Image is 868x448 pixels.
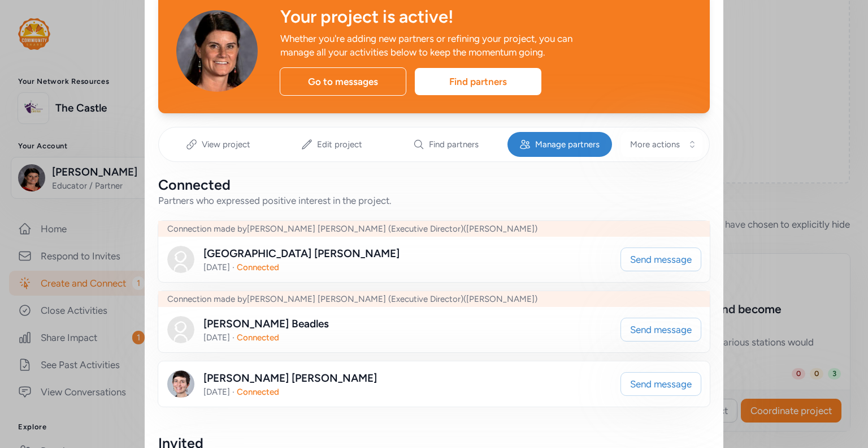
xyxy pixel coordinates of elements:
[167,246,194,273] img: Avatar
[621,132,702,157] button: More actions
[232,332,235,343] span: ·
[203,246,400,262] div: [GEOGRAPHIC_DATA] [PERSON_NAME]
[280,67,406,96] div: Go to messages
[232,387,235,397] span: ·
[429,139,479,150] span: Find partners
[167,294,537,304] span: Connection made by [PERSON_NAME] [PERSON_NAME] (Executive Director) ([PERSON_NAME])
[167,370,194,398] img: Avatar
[203,316,329,332] div: [PERSON_NAME] Beadles
[203,332,230,343] span: [DATE]
[317,139,362,150] span: Edit project
[415,68,541,95] div: Find partners
[630,253,692,266] span: Send message
[167,316,194,343] img: Avatar
[167,224,537,234] span: Connection made by [PERSON_NAME] [PERSON_NAME] (Executive Director) ([PERSON_NAME])
[237,387,279,397] span: Connected
[158,194,710,207] div: Partners who expressed positive interest in the project.
[232,262,235,272] span: ·
[620,318,701,342] button: Send message
[630,323,692,336] span: Send message
[176,10,258,92] img: Avatar
[203,387,230,397] span: [DATE]
[280,7,692,27] div: Your project is active!
[630,139,680,150] span: More actions
[535,139,600,150] span: Manage partners
[203,370,377,386] div: [PERSON_NAME] [PERSON_NAME]
[202,139,250,150] span: View project
[237,262,279,272] span: Connected
[630,377,692,391] span: Send message
[280,32,606,59] div: Whether you're adding new partners or refining your project, you can manage all your activities b...
[620,248,701,271] button: Send message
[203,262,230,272] span: [DATE]
[620,372,701,396] button: Send message
[158,176,710,194] div: Connected
[237,332,279,343] span: Connected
